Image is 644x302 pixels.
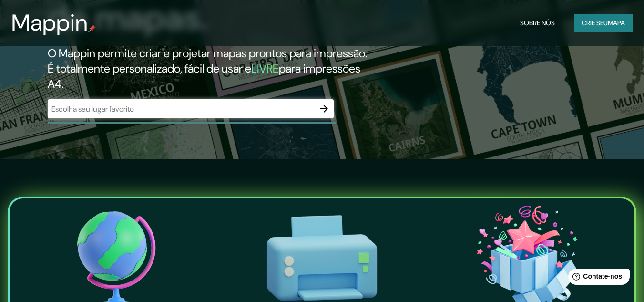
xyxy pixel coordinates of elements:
font: Crie seu [582,19,608,27]
img: pino de mapa [88,25,96,32]
font: mapa [608,19,625,27]
font: O Mappin permite criar e projetar mapas prontos para impressão. [48,46,367,61]
font: Mappin [11,8,88,38]
iframe: Iniciador de widget de ajuda [559,265,634,292]
button: Sobre nós [516,14,559,32]
font: LIVRE [251,61,279,76]
font: para impressões A4. [48,61,360,91]
font: É totalmente personalizado, fácil de usar e [48,61,251,76]
input: Escolha seu lugar favorito [48,104,315,115]
font: Sobre nós [520,19,555,27]
button: Crie seumapa [574,14,633,32]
